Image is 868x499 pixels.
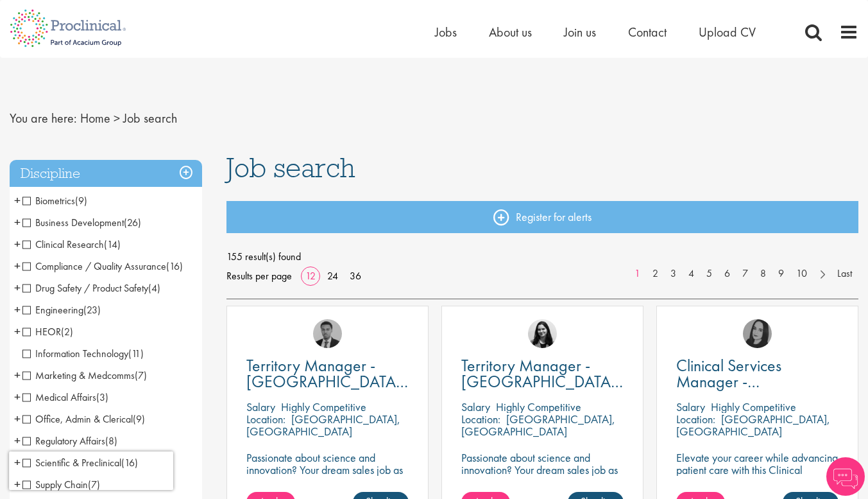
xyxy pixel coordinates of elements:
[246,399,275,414] span: Salary
[123,110,177,127] span: Job search
[135,369,147,382] span: (7)
[83,303,101,317] span: (23)
[133,412,145,426] span: (9)
[22,347,144,360] span: Information Technology
[736,267,754,281] a: 7
[22,303,101,317] span: Engineering
[246,358,409,390] a: Territory Manager - [GEOGRAPHIC_DATA], [GEOGRAPHIC_DATA]
[496,399,581,414] p: Highly Competitive
[14,256,21,276] span: +
[646,267,665,281] a: 2
[128,347,144,360] span: (11)
[166,259,183,273] span: (16)
[14,387,21,407] span: +
[22,325,73,338] span: HEOR
[22,216,124,229] span: Business Development
[831,267,858,281] a: Last
[754,267,772,281] a: 8
[246,412,285,426] span: Location:
[14,409,21,428] span: +
[676,412,830,439] p: [GEOGRAPHIC_DATA], [GEOGRAPHIC_DATA]
[226,150,355,185] span: Job search
[246,412,400,439] p: [GEOGRAPHIC_DATA], [GEOGRAPHIC_DATA]
[664,267,683,281] a: 3
[461,358,624,390] a: Territory Manager - [GEOGRAPHIC_DATA], [GEOGRAPHIC_DATA], [GEOGRAPHIC_DATA], [GEOGRAPHIC_DATA]
[564,24,596,40] a: Join us
[826,457,865,496] img: Chatbot
[628,267,647,281] a: 1
[22,325,61,338] span: HEOR
[22,259,183,273] span: Compliance / Quality Assurance
[22,216,141,229] span: Business Development
[75,194,87,207] span: (9)
[281,399,366,414] p: Highly Competitive
[435,24,457,40] a: Jobs
[461,399,490,414] span: Salary
[124,216,141,229] span: (26)
[22,259,166,273] span: Compliance / Quality Assurance
[14,300,21,319] span: +
[22,238,121,251] span: Clinical Research
[226,247,858,267] span: 155 result(s) found
[96,390,108,404] span: (3)
[14,365,21,385] span: +
[461,451,624,488] p: Passionate about science and innovation? Your dream sales job as Territory Manager awaits!
[246,355,408,408] span: Territory Manager - [GEOGRAPHIC_DATA], [GEOGRAPHIC_DATA]
[14,278,21,297] span: +
[790,267,813,281] a: 10
[226,267,292,286] span: Results per page
[676,355,835,425] span: Clinical Services Manager - [GEOGRAPHIC_DATA], [GEOGRAPHIC_DATA]
[528,319,557,348] img: Indre Stankeviciute
[22,434,105,448] span: Regulatory Affairs
[718,267,736,281] a: 6
[14,431,21,450] span: +
[22,412,145,426] span: Office, Admin & Clerical
[10,160,202,188] h3: Discipline
[10,110,77,127] span: You are here:
[22,194,87,207] span: Biometrics
[676,358,838,390] a: Clinical Services Manager - [GEOGRAPHIC_DATA], [GEOGRAPHIC_DATA]
[772,267,790,281] a: 9
[699,24,756,40] a: Upload CV
[105,434,117,448] span: (8)
[711,399,796,414] p: Highly Competitive
[22,369,135,382] span: Marketing & Medcomms
[246,451,409,488] p: Passionate about science and innovation? Your dream sales job as Territory Manager awaits!
[676,399,705,414] span: Salary
[676,412,715,426] span: Location:
[628,24,667,40] a: Contact
[22,434,117,448] span: Regulatory Affairs
[461,412,615,439] p: [GEOGRAPHIC_DATA], [GEOGRAPHIC_DATA]
[9,451,173,490] iframe: reCAPTCHA
[22,369,147,382] span: Marketing & Medcomms
[22,303,83,317] span: Engineering
[682,267,701,281] a: 4
[104,238,121,251] span: (14)
[80,110,110,127] a: breadcrumb link
[22,347,128,360] span: Information Technology
[743,319,772,348] img: Anna Klemencic
[114,110,120,127] span: >
[148,281,160,295] span: (4)
[22,390,96,404] span: Medical Affairs
[301,269,320,283] a: 12
[226,201,858,233] a: Register for alerts
[489,24,532,40] a: About us
[14,213,21,232] span: +
[313,319,342,348] img: Carl Gbolade
[323,269,343,283] a: 24
[22,238,104,251] span: Clinical Research
[22,281,148,295] span: Drug Safety / Product Safety
[345,269,366,283] a: 36
[14,322,21,341] span: +
[14,234,21,254] span: +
